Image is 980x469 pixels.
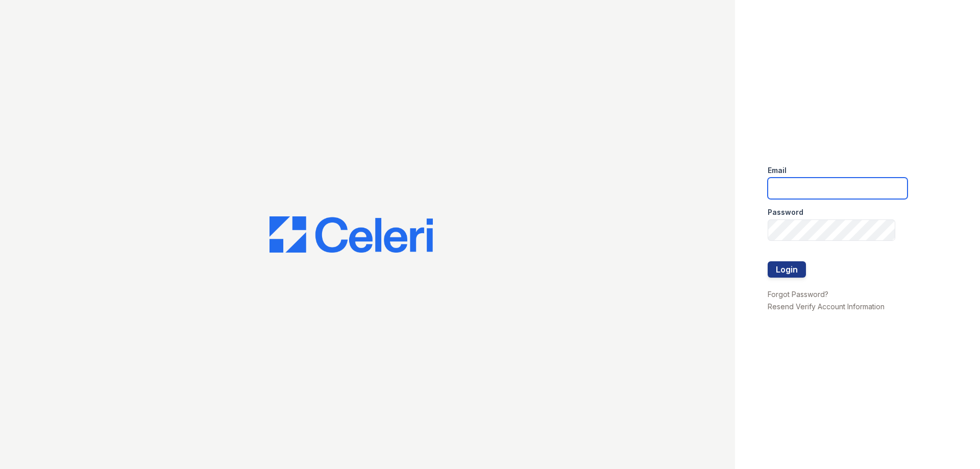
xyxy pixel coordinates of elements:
a: Resend Verify Account Information [768,302,885,311]
a: Forgot Password? [768,290,828,299]
button: Login [768,261,806,278]
img: CE_Logo_Blue-a8612792a0a2168367f1c8372b55b34899dd931a85d93a1a3d3e32e68fde9ad4.png [269,216,433,253]
label: Email [768,165,787,176]
label: Password [768,207,803,217]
